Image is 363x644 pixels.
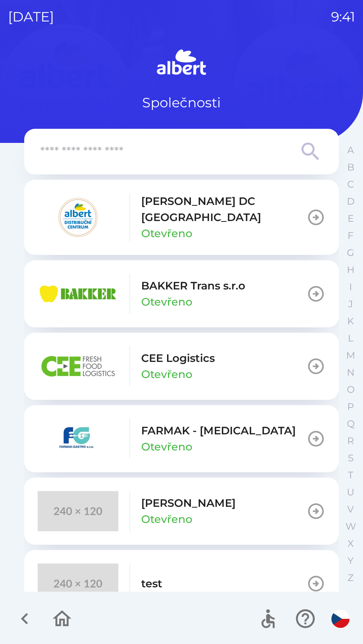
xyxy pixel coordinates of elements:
[342,552,359,569] button: Y
[347,196,355,207] p: D
[38,491,118,531] img: 240x120
[141,511,192,527] p: Otevřeno
[342,296,359,313] button: J
[346,350,355,361] p: M
[348,555,354,567] p: Y
[348,572,354,584] p: Z
[141,366,192,382] p: Otevřeno
[38,197,118,237] img: 092fc4fe-19c8-4166-ad20-d7efd4551fba.png
[38,346,118,386] img: ba8847e2-07ef-438b-a6f1-28de549c3032.png
[24,260,339,327] button: BAKKER Trans s.r.oOtevřeno
[141,576,162,592] p: test
[342,227,359,244] button: F
[347,418,355,430] p: Q
[348,469,353,481] p: T
[347,435,354,447] p: R
[342,278,359,296] button: I
[331,610,350,628] img: cs flag
[342,176,359,193] button: C
[347,264,355,276] p: H
[347,503,354,515] p: V
[38,274,118,314] img: eba99837-dbda-48f3-8a63-9647f5990611.png
[24,47,339,79] img: Logo
[141,294,192,310] p: Otevřeno
[347,315,354,327] p: K
[342,569,359,586] button: Z
[342,313,359,330] button: K
[8,7,54,27] p: [DATE]
[141,278,245,294] p: BAKKER Trans s.r.o
[347,401,354,413] p: P
[349,281,352,293] p: I
[347,486,354,498] p: U
[141,423,296,439] p: FARMAK - [MEDICAL_DATA]
[347,161,354,173] p: B
[348,298,353,310] p: J
[24,333,339,400] button: CEE LogisticsOtevřeno
[24,180,339,255] button: [PERSON_NAME] DC [GEOGRAPHIC_DATA]Otevřeno
[347,384,355,395] p: O
[347,178,354,190] p: C
[24,405,339,472] button: FARMAK - [MEDICAL_DATA]Otevřeno
[347,144,354,156] p: A
[342,415,359,432] button: Q
[348,230,354,241] p: F
[342,535,359,552] button: X
[348,332,353,344] p: L
[142,93,221,113] p: Společnosti
[342,432,359,449] button: R
[141,350,215,366] p: CEE Logistics
[347,367,355,378] p: N
[342,159,359,176] button: B
[342,142,359,159] button: A
[346,521,356,532] p: W
[348,538,354,549] p: X
[342,518,359,535] button: W
[348,452,354,464] p: S
[342,261,359,278] button: H
[342,193,359,210] button: D
[331,7,355,27] p: 9:41
[342,398,359,415] button: P
[38,563,118,604] img: 240x120
[342,484,359,501] button: U
[24,478,339,545] button: [PERSON_NAME]Otevřeno
[141,193,307,225] p: [PERSON_NAME] DC [GEOGRAPHIC_DATA]
[348,213,354,224] p: E
[141,495,236,511] p: [PERSON_NAME]
[141,225,192,241] p: Otevřeno
[342,364,359,381] button: N
[342,347,359,364] button: M
[342,330,359,347] button: L
[342,210,359,227] button: E
[38,419,118,459] img: 5ee10d7b-21a5-4c2b-ad2f-5ef9e4226557.png
[347,247,354,259] p: G
[342,244,359,261] button: G
[342,381,359,398] button: O
[342,467,359,484] button: T
[342,449,359,467] button: S
[342,501,359,518] button: V
[141,439,192,455] p: Otevřeno
[24,550,339,617] button: test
